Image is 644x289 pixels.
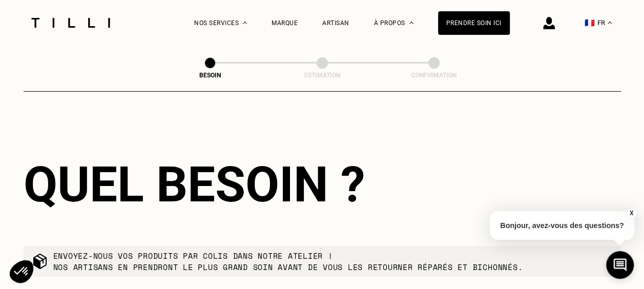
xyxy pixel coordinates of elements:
[53,250,523,273] p: Envoyez-nous vos produits par colis dans notre atelier ! Nos artisans en prendront le plus grand ...
[409,22,413,24] img: Menu déroulant à propos
[626,208,636,219] button: X
[543,17,555,29] img: icône connexion
[585,18,595,28] span: 🇫🇷
[383,72,485,79] div: Confirmation
[438,11,510,35] a: Prendre soin ici
[159,72,261,79] div: Besoin
[24,156,621,213] div: Quel besoin ?
[272,19,298,27] a: Marque
[322,19,349,27] a: Artisan
[490,211,634,240] p: Bonjour, avez-vous des questions?
[271,72,373,79] div: Estimation
[28,18,114,28] img: Logo du service de couturière Tilli
[243,22,247,24] img: Menu déroulant
[32,253,48,270] img: commande colis
[608,22,612,24] img: menu déroulant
